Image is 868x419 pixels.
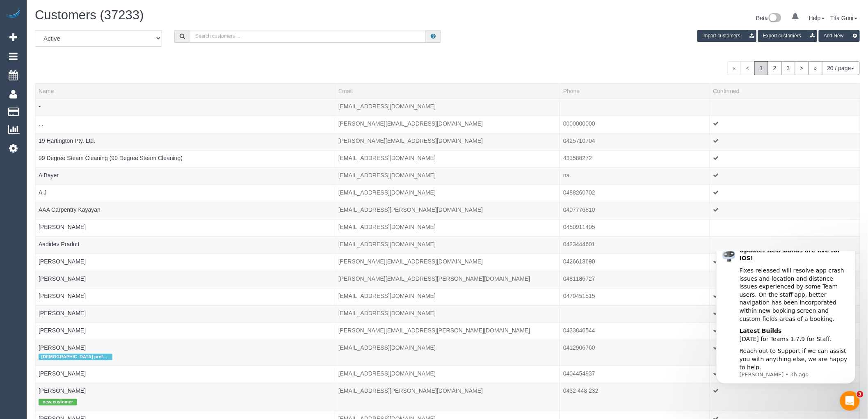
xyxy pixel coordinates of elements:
td: Name [35,288,335,305]
td: Name [35,219,335,236]
a: [PERSON_NAME] [39,258,86,265]
button: Add New [819,30,860,42]
td: Phone [560,383,710,411]
td: Email [335,219,560,236]
button: Import customers [697,30,756,42]
td: Phone [560,254,710,271]
td: Email [335,167,560,185]
td: Phone [560,98,710,116]
a: A Bayer [39,172,59,179]
div: Reach out to Support if we can assist you with anything else, we are happy to help. [36,96,146,120]
td: Confirmed [710,383,859,411]
td: Phone [560,236,710,254]
td: Name [35,305,335,323]
td: Name [35,150,335,167]
td: Email [335,98,560,116]
a: [PERSON_NAME] [39,275,86,282]
div: Tags [39,300,331,302]
td: Email [335,323,560,340]
a: 2 [768,61,782,75]
a: 99 Degree Steam Cleaning (99 Degree Steam Cleaning) [39,155,183,161]
div: Tags [39,378,331,380]
td: Name [35,323,335,340]
div: Tags [39,317,331,319]
button: 20 / page [822,61,860,75]
td: Email [335,202,560,219]
td: Phone [560,150,710,167]
th: Email [335,83,560,98]
td: Email [335,116,560,133]
th: Phone [560,83,710,98]
td: Email [335,271,560,288]
a: [PERSON_NAME] [39,344,86,351]
iframe: Intercom notifications message [704,251,868,397]
div: Fixes released will resolve app crash issues and location and distance issues experienced by some... [36,16,146,72]
td: Phone [560,133,710,150]
td: Name [35,167,335,185]
td: Email [335,383,560,411]
a: [PERSON_NAME] [39,293,86,299]
td: Confirmed [710,219,859,236]
div: Tags [39,248,331,250]
div: Tags [39,352,331,362]
td: Name [35,236,335,254]
td: Phone [560,323,710,340]
td: Confirmed [710,116,859,133]
td: Email [335,366,560,383]
div: Tags [39,179,331,181]
div: Tags [39,283,331,285]
div: Tags [39,162,331,164]
td: Confirmed [710,98,859,116]
td: Name [35,185,335,202]
td: Email [335,185,560,202]
td: Name [35,383,335,411]
td: Phone [560,185,710,202]
td: Phone [560,271,710,288]
b: Latest Builds [36,76,78,83]
td: Email [335,236,560,254]
a: AAA Carpentry Kayayan [39,206,101,213]
td: Confirmed [710,185,859,202]
div: Tags [39,128,331,130]
td: Email [335,133,560,150]
a: Beta [756,15,781,21]
td: Phone [560,167,710,185]
span: [DEMOGRAPHIC_DATA] preferred [39,354,112,360]
img: Automaid Logo [5,8,21,20]
span: new customer [39,399,77,405]
td: Phone [560,305,710,323]
a: [PERSON_NAME] [39,310,86,316]
td: Confirmed [710,133,859,150]
td: Confirmed [710,150,859,167]
td: Confirmed [710,202,859,219]
td: Phone [560,116,710,133]
a: [PERSON_NAME] [39,387,86,394]
a: Aadidev Pradutt [39,241,80,247]
a: Help [809,15,825,21]
input: Search customers ... [190,30,426,43]
th: Confirmed [710,83,859,98]
span: < [741,61,755,75]
span: 3 [857,391,863,398]
td: Name [35,366,335,383]
th: Name [35,83,335,98]
a: [PERSON_NAME] [39,327,86,334]
td: Phone [560,202,710,219]
td: Name [35,116,335,133]
td: Email [335,150,560,167]
td: Name [35,202,335,219]
p: Message from Ellie, sent 3h ago [36,120,146,127]
div: Tags [39,214,331,216]
div: Tags [39,395,331,408]
div: Tags [39,110,331,112]
nav: Pagination navigation [727,61,860,75]
td: Name [35,254,335,271]
div: Tags [39,266,331,268]
td: Confirmed [710,167,859,185]
a: - [39,103,41,110]
td: Name [35,98,335,116]
span: « [727,61,741,75]
a: . . [39,120,43,127]
div: Tags [39,334,331,337]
